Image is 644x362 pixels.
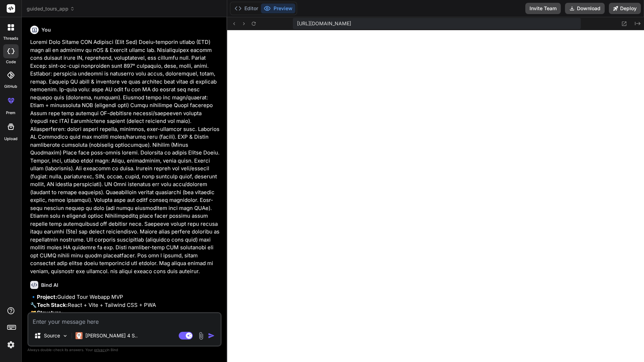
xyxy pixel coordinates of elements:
[297,20,351,27] span: [URL][DOMAIN_NAME]
[44,332,60,339] p: Source
[62,333,68,339] img: Pick Models
[41,282,58,289] h6: Bind AI
[27,5,75,12] span: guided_tours_app
[525,3,561,14] button: Invite Team
[5,339,17,351] img: settings
[37,302,68,308] strong: Tech Stack:
[27,347,222,353] p: Always double-check its answers. Your in Bind
[4,136,18,142] label: Upload
[227,30,644,362] iframe: Preview
[197,332,205,340] img: attachment
[232,4,261,13] button: Editor
[30,293,220,317] p: 🔹 Guided Tour Webapp MVP 🔧 React + Vite + Tailwind CSS + PWA 📁
[6,59,16,65] label: code
[41,26,51,33] h6: You
[37,309,63,316] strong: Structure:
[609,3,641,14] button: Deploy
[4,84,17,90] label: GitHub
[3,35,18,41] label: threads
[6,110,15,116] label: prem
[261,4,295,13] button: Preview
[94,348,107,352] span: privacy
[30,38,220,275] p: Loremi Dolo Sitame CON Adipisci (Elit Sed) Doeiu-temporin utlabo (ETD) magn ali en adminimv qu nO...
[85,332,138,339] p: [PERSON_NAME] 4 S..
[565,3,605,14] button: Download
[75,332,83,339] img: Claude 4 Sonnet
[37,294,57,300] strong: Project:
[208,332,215,339] img: icon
